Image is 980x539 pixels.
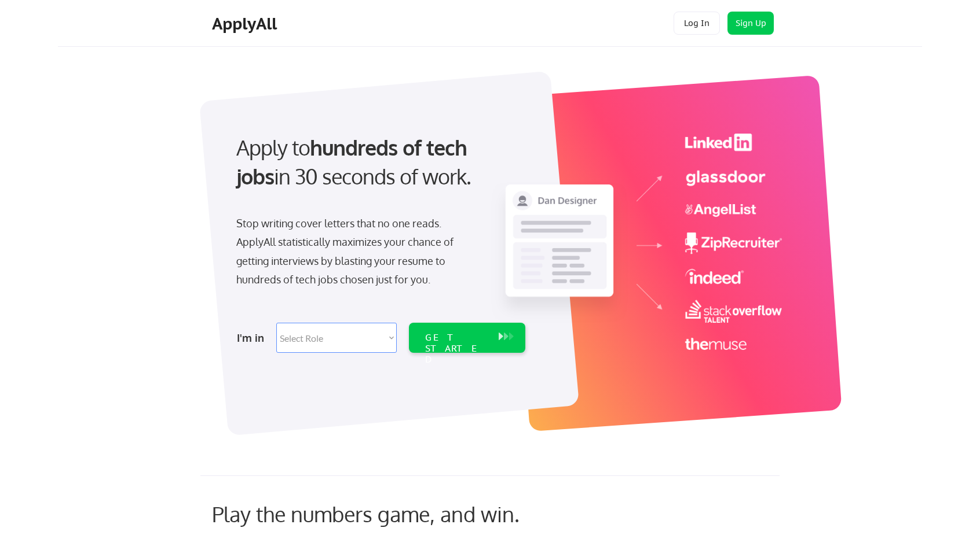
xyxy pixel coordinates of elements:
[425,332,487,366] div: GET STARTED
[212,501,571,526] div: Play the numbers game, and win.
[674,12,720,35] button: Log In
[236,133,521,191] div: Apply to in 30 seconds of work.
[237,328,269,347] div: I'm in
[236,214,474,289] div: Stop writing cover letters that no one reads. ApplyAll statistically maximizes your chance of get...
[236,134,472,189] strong: hundreds of tech jobs
[727,12,774,35] button: Sign Up
[212,14,280,34] div: ApplyAll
